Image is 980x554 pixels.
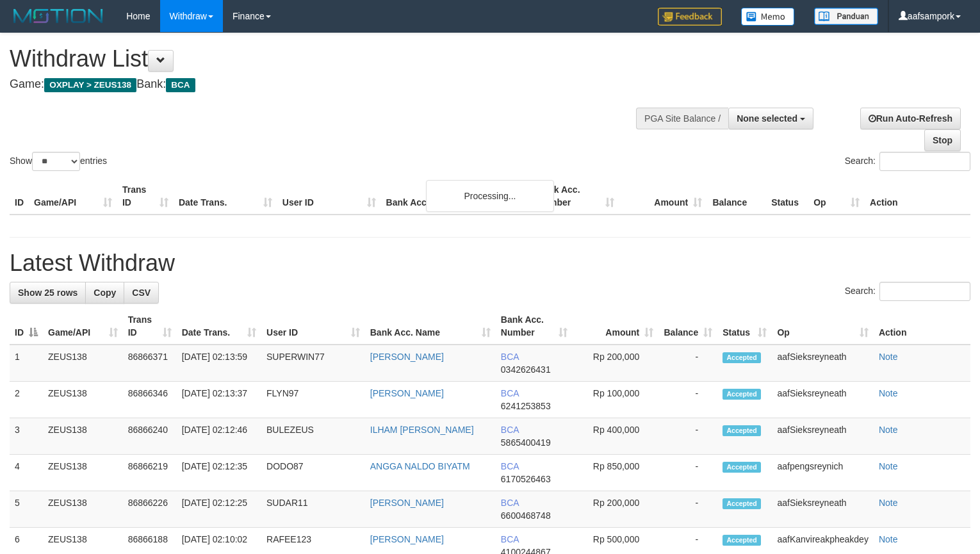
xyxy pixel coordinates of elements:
[43,418,123,455] td: ZEUS138
[381,178,532,215] th: Bank Acc. Name
[658,308,717,345] th: Balance: activate to sort column ascending
[43,308,123,345] th: Game/API: activate to sort column ascending
[261,345,365,382] td: SUPERWIN77
[728,108,813,129] button: None selected
[573,308,658,345] th: Amount: activate to sort column ascending
[370,461,470,471] a: ANGGA NALDO BIYATM
[879,282,970,301] input: Search:
[501,461,519,471] span: BCA
[737,113,797,124] span: None selected
[496,308,573,345] th: Bank Acc. Number: activate to sort column ascending
[261,455,365,491] td: DODO87
[10,152,107,171] label: Show entries
[370,498,444,508] a: [PERSON_NAME]
[10,78,641,91] h4: Game: Bank:
[277,178,381,215] th: User ID
[43,455,123,491] td: ZEUS138
[501,364,551,375] span: Copy 0342626431 to clipboard
[10,491,43,528] td: 5
[501,401,551,411] span: Copy 6241253853 to clipboard
[44,78,136,92] span: OXPLAY > ZEUS138
[879,352,898,362] a: Note
[261,491,365,528] td: SUDAR11
[370,425,474,435] a: ILHAM [PERSON_NAME]
[658,345,717,382] td: -
[879,425,898,435] a: Note
[573,382,658,418] td: Rp 100,000
[723,462,761,473] span: Accepted
[174,178,277,215] th: Date Trans.
[177,308,261,345] th: Date Trans.: activate to sort column ascending
[766,178,808,215] th: Status
[123,345,177,382] td: 86866371
[532,178,619,215] th: Bank Acc. Number
[177,418,261,455] td: [DATE] 02:12:46
[10,308,43,345] th: ID: activate to sort column descending
[723,535,761,546] span: Accepted
[501,425,519,435] span: BCA
[808,178,865,215] th: Op
[723,352,761,363] span: Accepted
[261,308,365,345] th: User ID: activate to sort column ascending
[658,8,722,26] img: Feedback.jpg
[860,108,961,129] a: Run Auto-Refresh
[501,388,519,398] span: BCA
[123,382,177,418] td: 86866346
[723,498,761,509] span: Accepted
[879,388,898,398] a: Note
[501,510,551,521] span: Copy 6600468748 to clipboard
[29,178,117,215] th: Game/API
[10,282,86,304] a: Show 25 rows
[501,474,551,484] span: Copy 6170526463 to clipboard
[370,388,444,398] a: [PERSON_NAME]
[166,78,195,92] span: BCA
[32,152,80,171] select: Showentries
[573,491,658,528] td: Rp 200,000
[879,534,898,544] a: Note
[814,8,878,25] img: panduan.png
[845,282,970,301] label: Search:
[879,498,898,508] a: Note
[10,6,107,26] img: MOTION_logo.png
[619,178,707,215] th: Amount
[10,250,970,276] h1: Latest Withdraw
[123,491,177,528] td: 86866226
[879,461,898,471] a: Note
[117,178,174,215] th: Trans ID
[123,418,177,455] td: 86866240
[43,345,123,382] td: ZEUS138
[123,455,177,491] td: 86866219
[772,455,873,491] td: aafpengsreynich
[924,129,961,151] a: Stop
[124,282,159,304] a: CSV
[501,437,551,448] span: Copy 5865400419 to clipboard
[370,534,444,544] a: [PERSON_NAME]
[772,345,873,382] td: aafSieksreyneath
[132,288,151,298] span: CSV
[658,491,717,528] td: -
[43,491,123,528] td: ZEUS138
[723,425,761,436] span: Accepted
[723,389,761,400] span: Accepted
[123,308,177,345] th: Trans ID: activate to sort column ascending
[177,382,261,418] td: [DATE] 02:13:37
[177,345,261,382] td: [DATE] 02:13:59
[261,382,365,418] td: FLYN97
[658,455,717,491] td: -
[501,352,519,362] span: BCA
[636,108,728,129] div: PGA Site Balance /
[94,288,116,298] span: Copy
[426,180,554,212] div: Processing...
[772,382,873,418] td: aafSieksreyneath
[10,345,43,382] td: 1
[865,178,970,215] th: Action
[658,382,717,418] td: -
[717,308,772,345] th: Status: activate to sort column ascending
[501,534,519,544] span: BCA
[741,8,795,26] img: Button%20Memo.svg
[874,308,970,345] th: Action
[10,178,29,215] th: ID
[707,178,766,215] th: Balance
[772,491,873,528] td: aafSieksreyneath
[177,491,261,528] td: [DATE] 02:12:25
